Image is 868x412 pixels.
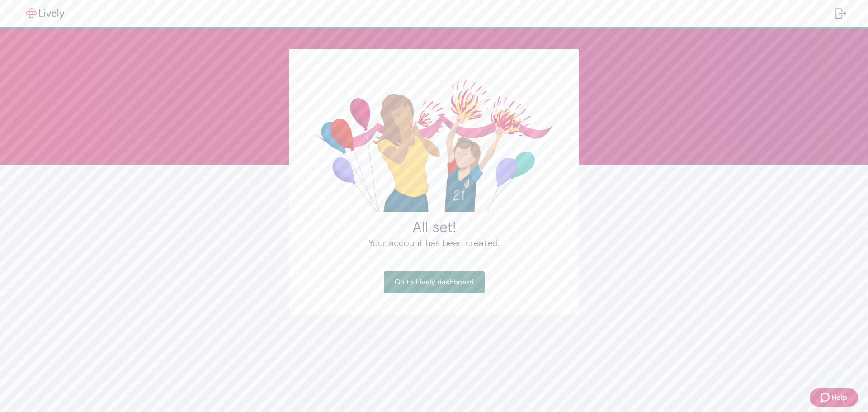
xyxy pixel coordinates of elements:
img: Lively [20,8,71,19]
a: Go to Lively dashboard [384,271,485,293]
h4: Your account has been created. [311,236,557,250]
button: Zendesk support iconHelp [810,388,858,407]
span: Help [831,392,847,403]
h2: All set! [311,218,557,236]
svg: Zendesk support icon [821,392,831,403]
button: Log out [828,3,854,24]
